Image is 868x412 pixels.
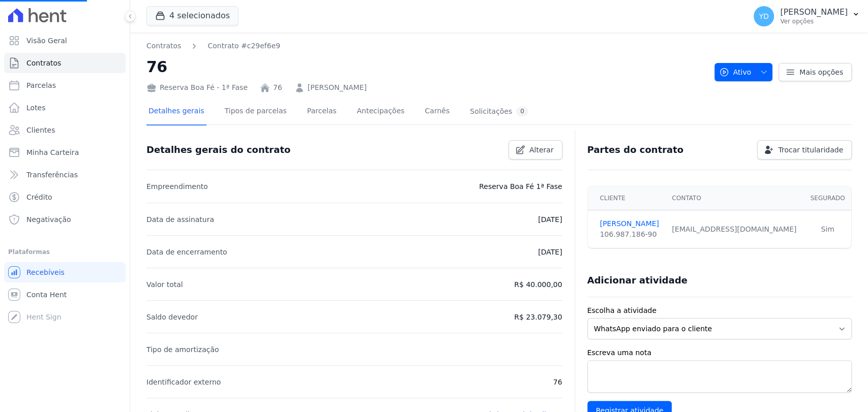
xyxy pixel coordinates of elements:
[4,120,126,140] a: Clientes
[508,140,562,160] a: Alterar
[719,63,752,81] span: Ativo
[4,262,126,282] a: Recebíveis
[516,107,528,116] div: 0
[672,224,798,235] div: [EMAIL_ADDRESS][DOMAIN_NAME]
[538,246,562,258] p: [DATE]
[666,186,804,210] th: Contato
[26,192,52,202] span: Crédito
[146,180,208,193] p: Empreendimento
[26,267,65,277] span: Recebíveis
[223,99,289,125] a: Tipos de parcelas
[146,376,221,388] p: Identificador externo
[26,103,46,113] span: Lotes
[26,170,78,180] span: Transferências
[553,376,562,388] p: 76
[207,41,280,51] a: Contrato #c29ef6e9
[146,41,181,51] a: Contratos
[26,58,61,68] span: Contratos
[804,210,851,248] td: Sim
[26,80,56,90] span: Parcelas
[146,343,219,356] p: Tipo de amortização
[305,99,339,125] a: Parcelas
[146,82,248,93] div: Reserva Boa Fé - 1ª Fase
[146,99,206,125] a: Detalhes gerais
[514,278,562,291] p: R$ 40.000,00
[588,186,666,210] th: Cliente
[146,311,198,323] p: Saldo devedor
[4,284,126,305] a: Conta Hent
[529,145,554,155] span: Alterar
[4,75,126,96] a: Parcelas
[587,274,687,287] h3: Adicionar atividade
[26,36,67,46] span: Visão Geral
[4,142,126,163] a: Minha Carteira
[146,213,214,226] p: Data de assinatura
[600,218,660,229] a: [PERSON_NAME]
[799,67,843,77] span: Mais opções
[587,305,852,316] label: Escolha a atividade
[804,186,851,210] th: Segurado
[146,41,280,51] nav: Breadcrumb
[4,165,126,185] a: Transferências
[600,229,660,240] div: 106.987.186-90
[468,99,530,125] a: Solicitações0
[8,246,122,258] div: Plataformas
[146,278,183,291] p: Valor total
[355,99,407,125] a: Antecipações
[146,144,290,156] h3: Detalhes gerais do contrato
[759,13,768,20] span: YD
[4,187,126,207] a: Crédito
[4,98,126,118] a: Lotes
[26,214,71,225] span: Negativação
[538,213,562,226] p: [DATE]
[778,145,843,155] span: Trocar titularidade
[780,7,848,17] p: [PERSON_NAME]
[26,290,67,300] span: Conta Hent
[780,17,848,25] p: Ver opções
[745,2,868,30] button: YD [PERSON_NAME] Ver opções
[4,30,126,51] a: Visão Geral
[470,107,528,116] div: Solicitações
[308,82,367,93] a: [PERSON_NAME]
[587,144,684,156] h3: Partes do contrato
[146,41,706,51] nav: Breadcrumb
[146,246,227,258] p: Data de encerramento
[714,63,773,81] button: Ativo
[273,82,282,93] a: 76
[514,311,562,323] p: R$ 23.079,30
[26,147,79,157] span: Minha Carteira
[479,180,562,193] p: Reserva Boa Fé 1ª Fase
[4,53,126,73] a: Contratos
[146,6,238,25] button: 4 selecionados
[587,347,852,358] label: Escreva uma nota
[26,125,55,135] span: Clientes
[4,209,126,230] a: Negativação
[757,140,852,160] a: Trocar titularidade
[779,63,852,81] a: Mais opções
[423,99,452,125] a: Carnês
[146,55,706,78] h2: 76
